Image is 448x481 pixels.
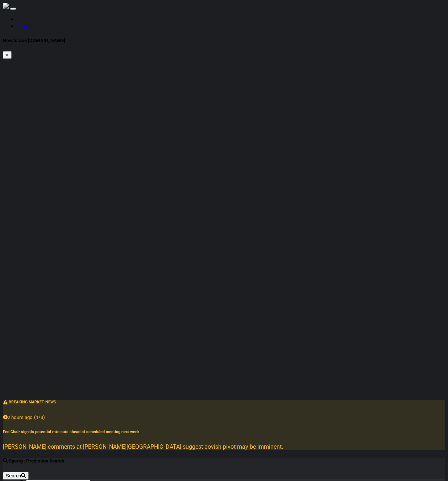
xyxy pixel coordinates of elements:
[6,52,9,58] span: ×
[17,23,32,30] a: Login
[3,51,12,59] button: ×
[34,415,45,420] small: (1/3)
[3,415,33,420] small: 2 hours ago
[3,59,445,391] iframe: Album Cover for Website without music Widescreen version.mp4
[9,458,64,464] span: Sparky: Prediction Search
[3,429,445,434] h6: Fed Chair signals potential rate cuts ahead of scheduled meeting next week
[10,8,16,10] button: Toggle navigation
[3,472,29,480] button: Search
[3,38,445,43] h5: How to Use [DOMAIN_NAME]
[3,3,9,9] img: sparktrade.png
[3,443,445,450] p: [PERSON_NAME] comments at [PERSON_NAME][GEOGRAPHIC_DATA] suggest dovish pivot may be imminent.
[3,400,445,404] h6: ⚠️ BREAKING MARKET NEWS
